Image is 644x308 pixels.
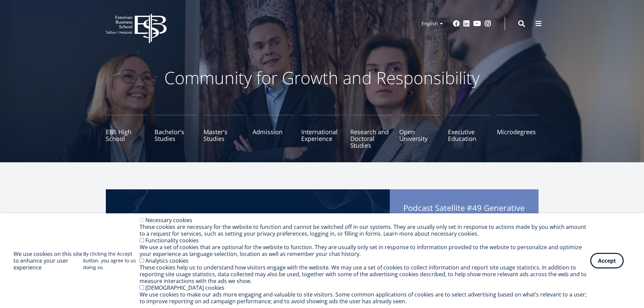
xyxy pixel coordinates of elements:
a: International Experience [301,115,343,149]
div: We use a set of cookies that are optional for the website to function. They are usually only set ... [140,244,590,257]
h2: We use cookies on this site to enhance your user experience [14,251,83,271]
span: AI in Higher Education: The Good, the Bad, and the Ugly [403,213,525,223]
a: Open University [399,115,441,149]
a: EBS High School [106,115,147,149]
label: [DEMOGRAPHIC_DATA] cookies [145,284,224,291]
a: Linkedin [463,20,470,27]
a: Research and Doctoral Studies [350,115,392,149]
span: Podcast Satellite #49 Generative [403,203,525,225]
a: Instagram [484,20,491,27]
div: These cookies help us to understand how visitors engage with the website. We may use a set of coo... [140,264,590,284]
div: These cookies are necessary for the website to function and cannot be switched off in our systems... [140,223,590,237]
label: Necessary cookies [145,216,192,224]
a: Facebook [453,20,460,27]
label: Analytics cookies [145,257,189,264]
div: We use cookies to make our ads more engaging and valuable to site visitors. Some common applicati... [140,291,590,305]
p: By clicking the Accept button, you agree to us doing so. [83,251,140,271]
a: Master's Studies [204,115,245,149]
label: Functionality cookies [145,237,199,244]
a: Executive Education [448,115,490,149]
a: Admission [253,115,294,149]
a: Bachelor's Studies [154,115,196,149]
a: Microdegrees [497,115,539,149]
p: Community for Growth and Responsibility [143,68,501,88]
a: Youtube [473,20,481,27]
button: Accept [590,253,624,268]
